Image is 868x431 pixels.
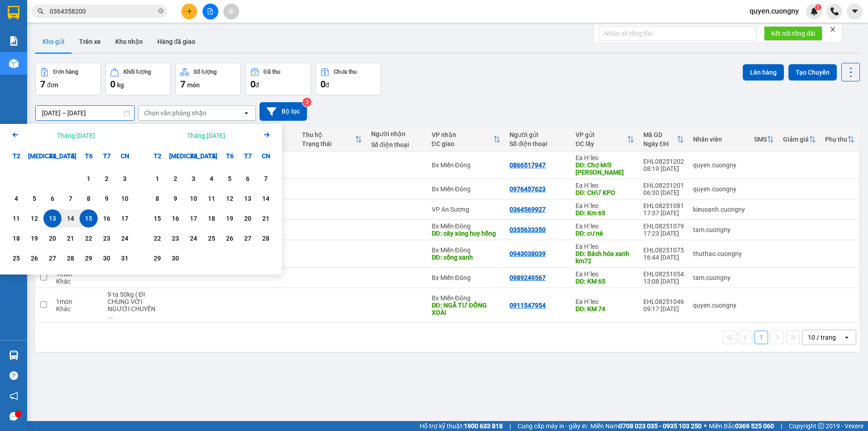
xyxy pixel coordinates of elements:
[643,246,684,254] div: EHL08251075
[259,213,272,224] div: 21
[259,233,272,244] div: 28
[830,7,839,15] img: phone-icon
[509,274,546,281] div: 0989249567
[643,140,677,147] div: Ngày ĐH
[432,302,501,316] div: DĐ: NGÃ TƯ ĐỒNG XOÀI
[116,147,134,165] div: CN
[9,371,18,380] span: question-circle
[808,333,836,342] div: 10 / trang
[334,69,357,75] div: Chưa thu
[184,209,203,227] div: Choose Thứ Tư, tháng 09 17 2025. It's available.
[64,193,77,204] div: 7
[40,79,45,90] span: 7
[187,81,200,89] span: món
[166,147,184,165] div: [MEDICAL_DATA]
[203,170,221,188] div: Choose Thứ Năm, tháng 09 4 2025. It's available.
[8,6,19,19] img: logo-vxr
[830,26,836,33] span: close
[764,26,822,41] button: Kết nối tổng đài
[576,298,634,305] div: Ea H`leo
[257,147,275,165] div: CN
[241,173,254,184] div: 6
[25,209,43,227] div: Choose Thứ Ba, tháng 08 12 2025. It's available.
[166,229,184,247] div: Choose Thứ Ba, tháng 09 23 2025. It's available.
[98,147,116,165] div: T7
[241,213,254,224] div: 20
[316,63,381,95] button: Chưa thu0đ
[693,250,745,257] div: thuthao.cuongny
[98,229,116,247] div: Choose Thứ Bảy, tháng 08 23 2025. It's available.
[80,147,98,165] div: T6
[80,229,98,247] div: Choose Thứ Sáu, tháng 08 22 2025. It's available.
[228,8,234,14] span: aim
[61,189,80,208] div: Choose Thứ Năm, tháng 08 7 2025. It's available.
[169,233,182,244] div: 23
[239,170,257,188] div: Choose Thứ Bảy, tháng 09 6 2025. It's available.
[250,79,255,90] span: 0
[187,131,225,140] div: Tháng [DATE]
[639,128,689,152] th: Toggle SortBy
[693,302,745,309] div: quyen.cuongny
[28,233,41,244] div: 19
[203,4,218,19] button: file-add
[10,213,23,224] div: 11
[261,129,272,140] svg: Arrow Right
[223,233,236,244] div: 26
[203,189,221,208] div: Choose Thứ Năm, tháng 09 11 2025. It's available.
[576,161,634,176] div: DĐ: Chợ Mới Phan Drang
[98,249,116,267] div: Choose Thứ Bảy, tháng 08 30 2025. It's available.
[116,209,134,227] div: Choose Chủ Nhật, tháng 08 17 2025. It's available.
[432,254,501,261] div: DĐ: cổng xanh
[243,109,250,117] svg: open
[151,173,164,184] div: 1
[148,170,166,188] div: Choose Thứ Hai, tháng 09 1 2025. It's available.
[82,193,95,204] div: 8
[181,4,197,19] button: plus
[643,305,684,313] div: 09:17 [DATE]
[25,229,43,247] div: Choose Thứ Ba, tháng 08 19 2025. It's available.
[150,31,203,52] button: Hàng đã giao
[148,249,166,267] div: Choose Thứ Hai, tháng 09 29 2025. It's available.
[35,31,72,52] button: Kho gửi
[61,229,80,247] div: Choose Thứ Năm, tháng 08 21 2025. It's available.
[261,129,272,142] button: Next month.
[205,233,218,244] div: 25
[432,230,501,237] div: DĐ: cây xăng huy hồng
[619,422,702,430] strong: 0708 023 035 - 0935 103 250
[80,170,98,188] div: Choose Thứ Sáu, tháng 08 1 2025. It's available.
[9,412,18,421] span: message
[239,189,257,208] div: Choose Thứ Bảy, tháng 09 13 2025. It's available.
[43,209,61,227] div: Selected start date. Thứ Tư, tháng 08 13 2025. It's available.
[420,421,503,431] span: Hỗ trợ kỹ thuật:
[148,147,166,165] div: T2
[693,185,745,193] div: quyen.cuongny
[105,63,171,95] button: Khối lượng0kg
[43,189,61,208] div: Choose Thứ Tư, tháng 08 6 2025. It's available.
[53,69,78,75] div: Đơn hàng
[80,249,98,267] div: Choose Thứ Sáu, tháng 08 29 2025. It's available.
[82,233,95,244] div: 22
[186,8,193,14] span: plus
[64,213,77,224] div: 14
[245,63,311,95] button: Đã thu0đ
[643,270,684,278] div: EHL08251054
[816,4,820,10] span: 1
[151,193,164,204] div: 8
[205,213,218,224] div: 18
[432,246,501,254] div: Bx Miền Đông
[643,254,684,261] div: 16:44 [DATE]
[778,128,821,152] th: Toggle SortBy
[108,291,158,320] div: 9 tạ 50kg ( ĐI CHUNG VỚI NGƯỜI CHUYẾN 19H30 )
[9,392,18,400] span: notification
[46,213,59,224] div: 13
[704,424,707,428] span: ⚪️
[576,223,634,230] div: Ea H`leo
[56,278,99,285] div: Khác
[148,209,166,227] div: Choose Thứ Hai, tháng 09 15 2025. It's available.
[108,313,113,320] span: ...
[576,189,634,196] div: DĐ: CHƯ KPO
[10,129,21,140] svg: Arrow Left
[223,173,236,184] div: 5
[257,189,275,208] div: Choose Chủ Nhật, tháng 09 14 2025. It's available.
[9,350,19,360] img: warehouse-icon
